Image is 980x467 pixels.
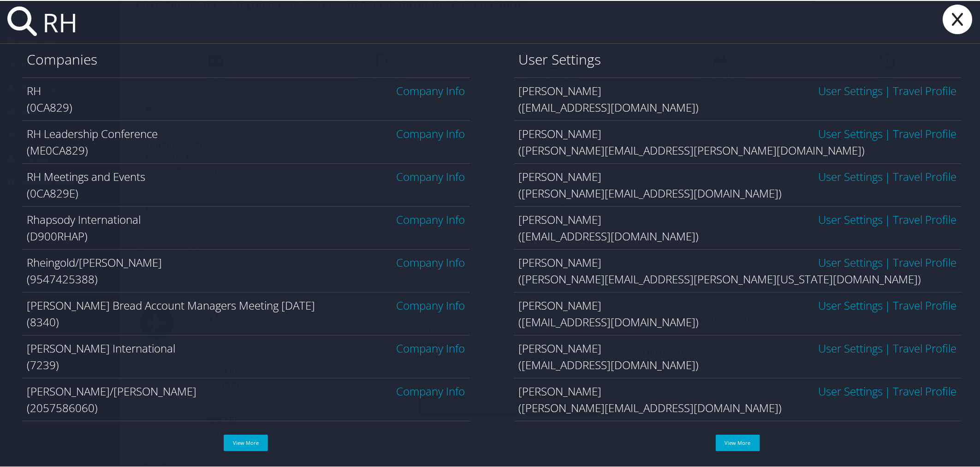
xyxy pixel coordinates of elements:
span: | [883,425,893,441]
div: (0CA829E) [27,184,465,201]
div: ([EMAIL_ADDRESS][DOMAIN_NAME]) [519,313,957,329]
a: User Settings [818,211,883,226]
span: | [883,340,893,355]
a: Company Info [397,125,465,140]
a: Company Info [397,211,465,226]
span: [PERSON_NAME] [519,125,602,140]
span: RH [27,82,41,97]
a: User Settings [818,425,883,441]
div: (2057586060) [27,399,465,415]
span: [PERSON_NAME] [519,297,602,312]
span: [PERSON_NAME] [519,340,602,355]
h1: Companies [27,49,465,68]
div: ([PERSON_NAME][EMAIL_ADDRESS][DOMAIN_NAME]) [519,399,957,415]
a: Company Info [397,297,465,312]
div: ([EMAIL_ADDRESS][DOMAIN_NAME]) [519,98,957,115]
div: ([EMAIL_ADDRESS][DOMAIN_NAME]) [519,356,957,372]
span: RH Meetings and Events [27,168,145,183]
div: (D900RHAP) [27,227,465,244]
a: View OBT Profile [893,168,957,183]
span: RH Leadership Conference [27,125,158,140]
a: User Settings [818,383,883,398]
div: (8340) [27,313,465,329]
span: [PERSON_NAME] [519,168,602,183]
span: [PERSON_NAME] International [27,340,175,355]
a: Company Info [397,340,465,355]
a: View More [716,434,760,450]
a: View OBT Profile [893,383,957,398]
a: Company Info [397,168,465,183]
a: View OBT Profile [893,254,957,269]
a: View OBT Profile [893,340,957,355]
div: (ME0CA829) [27,141,465,158]
div: ([EMAIL_ADDRESS][DOMAIN_NAME]) [519,227,957,244]
div: ([PERSON_NAME][EMAIL_ADDRESS][PERSON_NAME][DOMAIN_NAME]) [519,141,957,158]
a: Company Info [397,254,465,269]
a: User Settings [818,82,883,97]
a: User Settings [818,125,883,140]
a: User Settings [818,340,883,355]
span: | [883,383,893,398]
span: [PERSON_NAME] [519,211,602,226]
span: [PERSON_NAME] [519,82,602,97]
div: (7239) [27,356,465,372]
span: [PERSON_NAME] Bread Account Managers Meeting [DATE] [27,297,315,312]
span: [PERSON_NAME]/[PERSON_NAME] [27,383,196,398]
a: User Settings [818,297,883,312]
h1: User Settings [519,49,957,68]
span: [PERSON_NAME]/[PERSON_NAME] [27,425,196,441]
a: User Settings [818,254,883,269]
span: [PERSON_NAME] [519,254,602,269]
div: (9547425388) [27,270,465,287]
a: User Settings [818,168,883,183]
div: ([PERSON_NAME][EMAIL_ADDRESS][PERSON_NAME][US_STATE][DOMAIN_NAME]) [519,270,957,287]
span: | [883,254,893,269]
a: View OBT Profile [893,297,957,312]
span: Rheingold/[PERSON_NAME] [27,254,162,269]
a: View OBT Profile [893,82,957,97]
a: Company Info [397,383,465,398]
span: | [883,82,893,97]
span: Rhapsody International [27,211,141,226]
a: View OBT Profile [893,125,957,140]
span: | [883,125,893,140]
span: [PERSON_NAME] [519,383,602,398]
span: | [883,168,893,183]
span: [PERSON_NAME] [519,425,602,441]
span: | [883,211,893,226]
a: View More [224,434,268,450]
div: ([PERSON_NAME][EMAIL_ADDRESS][DOMAIN_NAME]) [519,184,957,201]
a: Company Info [397,425,465,441]
a: View OBT Profile [893,425,957,441]
div: (0CA829) [27,98,465,115]
a: Company Info [397,82,465,97]
span: | [883,297,893,312]
a: View OBT Profile [893,211,957,226]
